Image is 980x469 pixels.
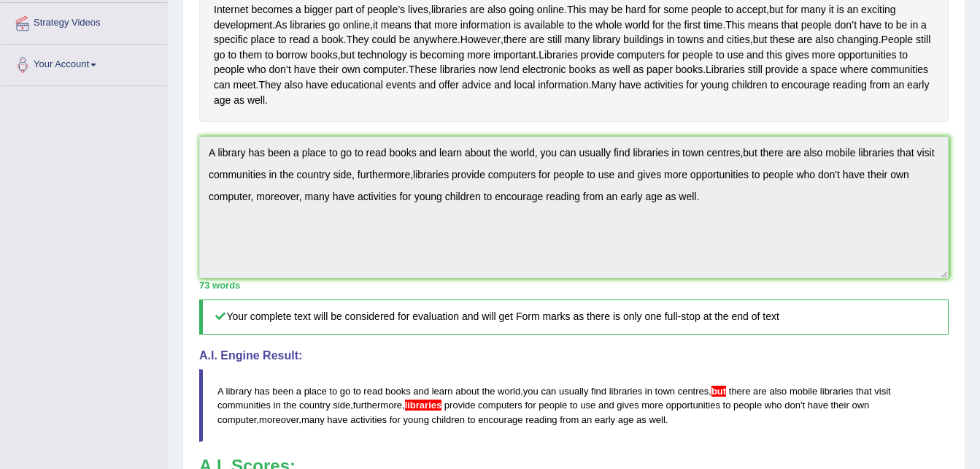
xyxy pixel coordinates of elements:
span: Click to see word definition [677,32,704,47]
span: children [432,414,466,425]
span: find [591,386,606,397]
span: Click to see word definition [893,77,905,93]
span: Click to see word definition [233,77,255,93]
span: Click to see word definition [214,2,248,18]
span: for [525,400,536,411]
span: in [274,400,281,411]
span: as [636,414,647,425]
span: activities [350,414,387,425]
span: Click to see word definition [617,47,665,63]
span: Click to see word definition [861,2,895,18]
span: Click to see word definition [611,2,623,18]
span: read [363,386,382,397]
span: Click to see word definition [239,47,262,63]
h4: A.I. Engine Result: [199,349,949,362]
span: early [595,414,615,425]
span: Click to see word definition [373,18,378,33]
span: Click to see word definition [771,77,779,93]
span: moreover [259,414,298,425]
span: in [645,386,652,397]
span: people [539,400,567,411]
span: Click to see word definition [801,2,826,18]
span: Click to see word definition [786,2,798,18]
span: Click to see word definition [581,47,614,63]
span: Click to see word definition [649,2,660,18]
span: Click to see word definition [568,62,595,77]
span: Click to see word definition [493,47,536,63]
span: Click to see word definition [290,32,310,47]
span: people [733,400,762,411]
span: Click to see word definition [440,62,476,77]
span: well [649,414,665,425]
span: country [299,400,331,411]
span: Click to see word definition [682,47,713,63]
span: the [283,400,296,411]
span: provide [444,400,476,411]
span: Click to see word definition [509,2,533,18]
span: Click to see word definition [328,18,340,33]
span: Click to see word definition [829,2,834,18]
span: Click to see word definition [331,77,383,93]
span: place [304,386,327,397]
span: Click to see word definition [214,32,248,47]
span: Click to see word definition [884,18,893,33]
span: Click to see word definition [753,32,767,47]
span: from [560,414,579,425]
span: Click to see word definition [725,2,733,18]
span: Click to see word definition [479,62,498,77]
span: Click to see word definition [214,18,272,33]
span: Click to see word definition [538,77,588,93]
span: Click to see word definition [736,2,766,18]
span: Click to see word definition [728,47,744,63]
span: Click to see word definition [881,32,914,47]
span: Click to see word definition [599,62,610,77]
span: to [468,414,476,425]
span: an [582,414,592,425]
span: Click to see word definition [269,62,291,77]
span: Click to see word definition [547,32,562,47]
span: Click to see word definition [514,18,521,33]
span: Click to see word definition [410,47,417,63]
div: 73 words [199,278,949,292]
span: Click to see word definition [285,77,304,93]
span: Click to see word definition [503,32,527,47]
span: Click to see word definition [434,18,458,33]
span: Click to see word definition [748,18,779,33]
span: their [831,400,849,411]
span: age [618,414,634,425]
span: Click to see word definition [214,62,244,77]
span: Click to see word definition [691,2,722,18]
span: furthermore [353,400,402,411]
span: Click to see word definition [707,32,724,47]
span: centres [678,386,709,397]
span: usually [559,386,588,397]
span: Click to see word definition [841,62,868,77]
span: Click to see word definition [910,18,918,33]
span: mobile [790,386,817,397]
span: Click to see word definition [746,47,763,63]
span: Click to see word definition [275,18,287,33]
span: encourage [478,414,522,425]
span: Click to see word definition [341,47,355,63]
span: Click to see word definition [870,77,890,93]
span: learn [432,386,453,397]
span: Click to see word definition [321,32,343,47]
span: Click to see word definition [251,2,293,18]
span: for [390,414,401,425]
span: Click to see word definition [732,77,768,93]
span: Click to see word definition [567,2,586,18]
span: Click to see word definition [623,32,663,47]
span: Click to see word definition [765,62,799,77]
span: who [765,400,782,411]
span: Click to see word definition [386,77,416,93]
span: t [802,400,805,411]
span: Put a space after the comma. (did you mean: , but) [709,386,711,397]
span: Click to see word definition [567,18,576,33]
span: Click to see word definition [716,47,725,63]
span: computers [478,400,522,411]
span: Click to see word definition [766,47,782,63]
span: Click to see word definition [579,18,593,33]
span: Click to see word definition [290,18,325,33]
span: Click to see word definition [278,32,287,47]
span: Click to see word definition [686,77,698,93]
